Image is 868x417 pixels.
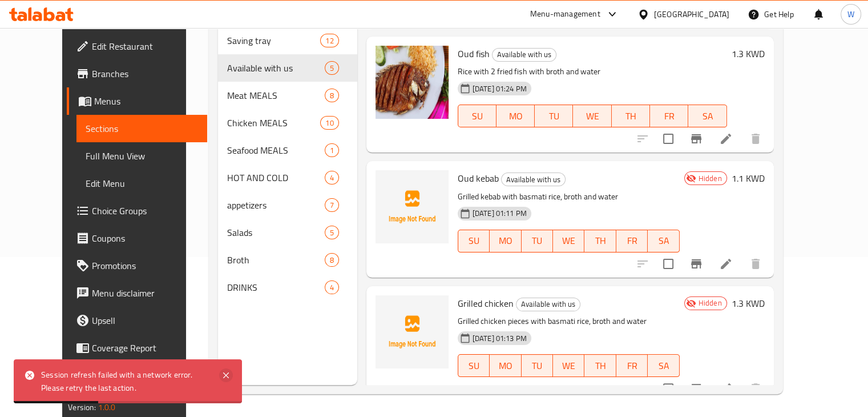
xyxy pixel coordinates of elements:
img: Grilled chicken [376,295,449,368]
span: 5 [325,63,338,74]
button: SU [458,354,490,377]
span: MO [494,232,516,249]
button: TH [612,105,650,127]
button: TU [522,230,553,252]
span: Edit Restaurant [92,39,198,53]
span: MO [501,108,530,125]
span: Saving tray [227,34,320,47]
span: 1 [325,145,338,156]
div: HOT AND COLD4 [218,164,357,191]
span: TH [589,232,611,249]
span: 7 [325,200,338,211]
span: SA [693,108,722,125]
span: DRINKS [227,280,324,294]
a: Branches [67,60,207,87]
a: Upsell [67,307,207,334]
span: FR [621,358,643,374]
span: Oud fish [458,45,490,62]
a: Coupons [67,224,207,252]
div: items [325,89,339,102]
h6: 1.3 KWD [732,46,765,62]
span: WE [558,358,580,374]
button: SA [648,230,679,252]
a: Promotions [67,252,207,279]
a: Edit Restaurant [67,33,207,60]
span: W [847,8,854,21]
div: Chicken MEALS [227,116,320,130]
div: Available with us5 [218,54,357,82]
span: Available with us [227,61,324,75]
button: WE [573,105,611,127]
span: TH [589,358,611,374]
span: Broth [227,253,324,267]
button: FR [650,105,688,127]
button: Branch-specific-item [683,250,710,278]
span: SA [652,232,675,249]
button: delete [742,250,769,278]
button: Branch-specific-item [683,375,710,402]
button: MO [496,105,535,127]
span: 4 [325,282,338,293]
div: Seafood MEALS1 [218,137,357,164]
button: TH [584,354,616,377]
img: Oud fish [376,46,449,119]
a: Sections [76,115,207,142]
span: TH [616,108,645,125]
span: WE [558,232,580,249]
span: Available with us [492,48,556,61]
div: Chicken MEALS10 [218,109,357,137]
p: Grilled kebab with basmati rice, broth and water [458,190,680,204]
span: Upsell [92,314,198,327]
span: Choice Groups [92,204,198,218]
div: items [325,280,339,294]
span: SA [652,358,675,374]
div: Session refresh failed with a network error. Please retry the last action. [41,368,210,394]
div: items [320,116,338,130]
a: Full Menu View [76,142,207,170]
a: Choice Groups [67,197,207,224]
span: Seafood MEALS [227,143,324,157]
button: FR [616,354,648,377]
div: Meat MEALS8 [218,82,357,109]
span: 5 [325,227,338,238]
button: MO [490,230,521,252]
span: Hidden [694,298,726,308]
button: SU [458,230,490,252]
span: [DATE] 01:13 PM [468,333,531,344]
button: SA [648,354,679,377]
div: [GEOGRAPHIC_DATA] [654,8,729,21]
span: Grilled chicken [458,295,514,312]
span: TU [526,358,548,374]
img: Oud kebab [376,170,449,243]
span: Hidden [694,173,726,184]
span: 8 [325,90,338,101]
span: [DATE] 01:11 PM [468,208,531,219]
p: Rice with 2 fried fish with broth and water [458,65,727,79]
div: items [325,253,339,267]
a: Coverage Report [67,334,207,362]
span: Oud kebab [458,170,499,187]
span: SU [463,358,485,374]
span: Edit Menu [86,177,198,190]
span: Coupons [92,231,198,245]
span: WE [578,108,607,125]
div: Available with us [516,298,580,311]
nav: Menu sections [218,22,357,306]
button: WE [553,230,584,252]
button: delete [742,375,769,402]
div: items [320,34,338,47]
span: MO [494,358,516,374]
div: Broth8 [218,246,357,274]
div: Salads5 [218,219,357,246]
span: HOT AND COLD [227,171,324,185]
a: Edit menu item [719,132,733,146]
span: SU [463,108,492,125]
a: Menu disclaimer [67,279,207,307]
span: Select to update [656,252,680,276]
div: Available with us [492,48,556,62]
div: items [325,61,339,75]
span: appetizers [227,198,324,212]
span: Select to update [656,127,680,151]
